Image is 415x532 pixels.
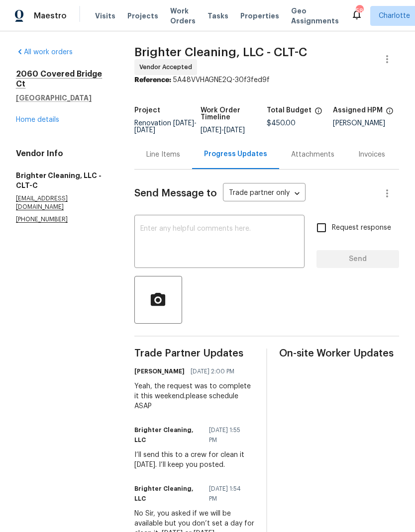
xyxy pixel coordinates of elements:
[240,11,279,21] span: Properties
[173,120,194,127] span: [DATE]
[191,366,234,376] span: [DATE] 2:00 PM
[134,349,254,358] span: Trade Partner Updates
[134,77,171,84] b: Reference:
[134,46,307,58] span: Brighter Cleaning, LLC - CLT-C
[356,6,363,16] div: 58
[134,425,204,445] h6: Brighter Cleaning, LLC
[223,185,306,202] div: Trade partner only
[279,349,399,358] span: On-site Worker Updates
[358,150,385,160] div: Invoices
[224,127,245,134] span: [DATE]
[201,127,245,134] span: -
[134,75,399,85] div: 5A48VVHAGNE2Q-30f3fed9f
[34,11,67,21] span: Maestro
[333,107,383,114] h5: Assigned HPM
[127,11,158,21] span: Projects
[139,62,196,72] span: Vendor Accepted
[134,120,197,134] span: Renovation
[134,188,217,198] span: Send Message to
[16,116,59,123] a: Home details
[291,6,339,26] span: Geo Assignments
[209,425,248,445] span: [DATE] 1:55 PM
[134,381,254,411] div: Yeah, the request was to complete it this weekend.please schedule ASAP
[134,127,155,134] span: [DATE]
[134,120,197,134] span: -
[201,107,267,121] h5: Work Order Timeline
[204,149,267,159] div: Progress Updates
[333,120,399,127] div: [PERSON_NAME]
[267,120,296,127] span: $450.00
[16,149,110,159] h4: Vendor Info
[386,107,394,120] span: The hpm assigned to this work order.
[267,107,311,114] h5: Total Budget
[134,450,254,470] div: I’ll send this to a crew for clean it [DATE]. I’ll keep you posted.
[201,127,221,134] span: [DATE]
[332,223,391,233] span: Request response
[209,484,248,504] span: [DATE] 1:54 PM
[291,150,334,160] div: Attachments
[16,49,73,56] a: All work orders
[95,11,115,21] span: Visits
[16,171,110,190] h5: Brighter Cleaning, LLC - CLT-C
[134,107,160,114] h5: Project
[207,12,228,19] span: Tasks
[146,150,180,160] div: Line Items
[134,484,203,504] h6: Brighter Cleaning, LLC
[379,11,410,21] span: Charlotte
[134,366,185,376] h6: [PERSON_NAME]
[170,6,196,26] span: Work Orders
[314,107,322,120] span: The total cost of line items that have been proposed by Opendoor. This sum includes line items th...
